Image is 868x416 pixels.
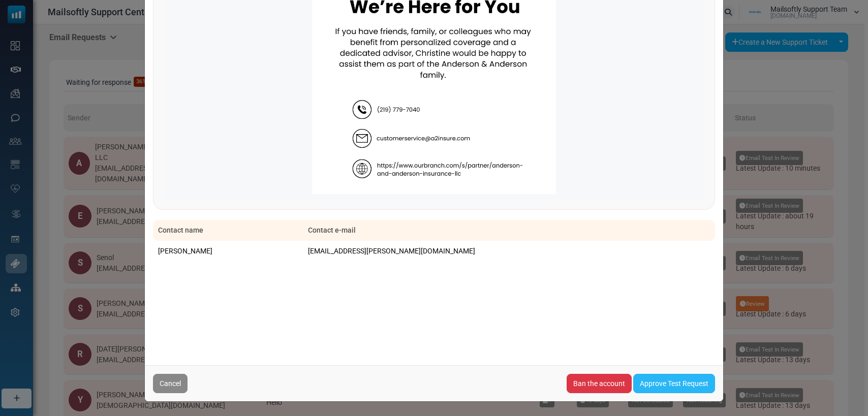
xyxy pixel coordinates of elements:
[567,374,632,393] a: Ban the account
[153,241,303,262] td: [PERSON_NAME]
[303,220,715,241] th: Contact e-mail
[303,241,715,262] td: [EMAIL_ADDRESS][PERSON_NAME][DOMAIN_NAME]
[633,374,715,393] a: Approve Test Request
[153,374,188,393] button: Cancel
[153,220,303,241] th: Contact name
